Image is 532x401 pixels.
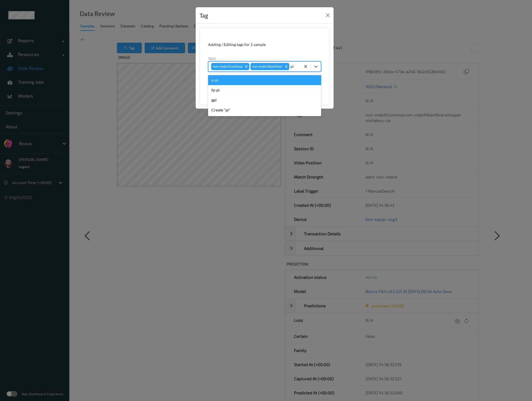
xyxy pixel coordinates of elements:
div: Remove non-matchContinue [243,63,249,70]
div: non-matchStartOver [250,63,283,70]
div: u-pi [208,75,321,85]
div: Tag [199,11,208,20]
div: fp-pi [208,85,321,95]
div: Create "pi" [208,105,321,115]
div: gpi [208,95,321,105]
label: Tags [208,56,216,61]
div: Adding / Editing tags for 1 sample [208,42,321,47]
div: non-matchContinue [211,63,243,70]
div: Remove non-matchStartOver [283,63,289,70]
button: Close [324,11,332,19]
